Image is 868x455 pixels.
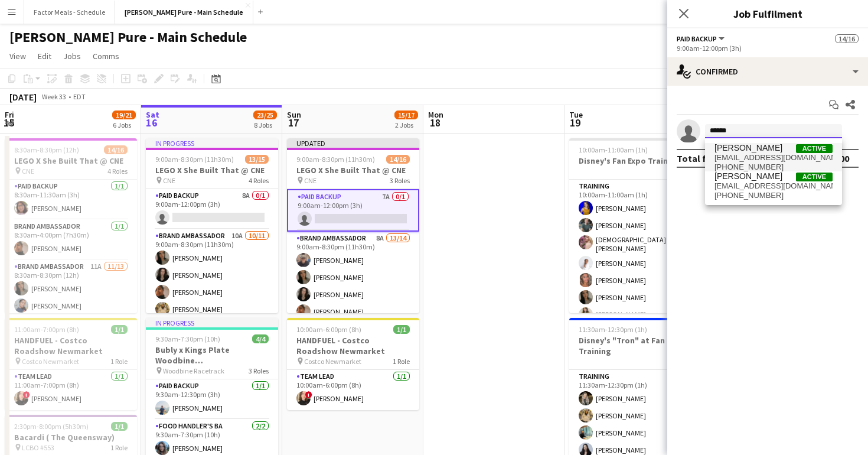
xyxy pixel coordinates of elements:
[9,28,247,46] h1: [PERSON_NAME] Pure - Main Schedule
[304,176,316,185] span: CNE
[393,325,410,334] span: 1/1
[287,318,419,410] app-job-card: 10:00am-6:00pm (8h)1/1HANDFUEL - Costco Roadshow Newmarket Costco Newmarket1 RoleTeam Lead1/110:0...
[714,153,833,162] span: hirejennchuk@gmail.com
[9,51,26,61] span: View
[285,116,301,129] span: 17
[677,34,726,43] button: Paid Backup
[426,116,443,129] span: 18
[146,165,278,175] h3: LEGO X She Built That @ CNE
[146,318,278,327] div: In progress
[249,366,269,375] span: 3 Roles
[22,443,54,452] span: LCBO #553
[63,51,81,61] span: Jobs
[287,165,419,175] h3: LEGO X She Built That @ CNE
[14,145,79,154] span: 8:30am-8:30pm (12h)
[677,34,717,43] span: Paid Backup
[835,34,859,43] span: 14/16
[111,422,128,431] span: 1/1
[24,1,115,24] button: Factor Meals - Schedule
[146,344,278,366] h3: Bubly x Kings Plate Woodbine [GEOGRAPHIC_DATA]
[93,51,119,61] span: Comms
[287,138,419,313] app-job-card: Updated9:00am-8:30pm (11h30m)14/16LEGO X She Built That @ CNE CNE3 RolesPaid Backup7A0/19:00am-12...
[304,357,361,366] span: Costco Newmarket
[9,91,37,103] div: [DATE]
[287,370,419,410] app-card-role: Team Lead1/110:00am-6:00pm (8h)![PERSON_NAME]
[253,110,277,119] span: 23/25
[146,138,278,313] app-job-card: In progress9:00am-8:30pm (11h30m)13/15LEGO X She Built That @ CNE CNE4 RolesPaid Backup8A0/19:00a...
[428,109,443,120] span: Mon
[579,325,647,334] span: 11:30am-12:30pm (1h)
[22,357,79,366] span: Costco Newmarket
[287,109,301,120] span: Sun
[796,144,833,153] span: Active
[5,180,137,220] app-card-role: Paid Backup1/18:30am-11:30am (3h)[PERSON_NAME]
[14,325,79,334] span: 11:00am-7:00pm (8h)
[144,116,159,129] span: 16
[393,357,410,366] span: 1 Role
[677,44,859,53] div: 9:00am-12:00pm (3h)
[5,370,137,410] app-card-role: Team Lead1/111:00am-7:00pm (8h)![PERSON_NAME]
[39,92,68,101] span: Week 33
[714,181,833,191] span: jennfraczak@gmail.com
[112,110,136,119] span: 19/21
[287,189,419,232] app-card-role: Paid Backup7A0/19:00am-12:00pm (3h)
[111,325,128,334] span: 1/1
[110,443,128,452] span: 1 Role
[110,357,128,366] span: 1 Role
[254,121,276,129] div: 8 Jobs
[5,335,137,356] h3: HANDFUEL - Costco Roadshow Newmarket
[23,391,30,398] span: !
[5,318,137,410] app-job-card: 11:00am-7:00pm (8h)1/1HANDFUEL - Costco Roadshow Newmarket Costco Newmarket1 RoleTeam Lead1/111:0...
[714,143,782,153] span: Jennifer Chuk
[394,110,418,119] span: 15/17
[567,116,583,129] span: 19
[146,189,278,229] app-card-role: Paid Backup8A0/19:00am-12:00pm (3h)
[107,167,128,175] span: 4 Roles
[305,391,312,398] span: !
[113,121,135,129] div: 6 Jobs
[796,173,833,181] span: Active
[5,432,137,443] h3: Bacardi ( The Queensway)
[569,138,701,313] app-job-card: 10:00am-11:00am (1h)24/36Disney's Fan Expo Training1 RoleTraining24/3610:00am-11:00am (1h)[PERSON...
[58,48,86,64] a: Jobs
[146,229,278,441] app-card-role: Brand Ambassador10A10/119:00am-8:30pm (11h30m)[PERSON_NAME][PERSON_NAME][PERSON_NAME][PERSON_NAME]
[252,334,269,343] span: 4/4
[296,155,375,164] span: 9:00am-8:30pm (11h30m)
[155,334,220,343] span: 9:30am-7:30pm (10h)
[73,92,86,101] div: EDT
[569,155,701,166] h3: Disney's Fan Expo Training
[667,6,868,21] h3: Job Fulfilment
[5,48,31,64] a: View
[146,379,278,420] app-card-role: Paid Backup1/19:30am-12:30pm (3h)[PERSON_NAME]
[569,109,583,120] span: Tue
[249,176,269,185] span: 4 Roles
[115,1,253,24] button: [PERSON_NAME] Pure - Main Schedule
[3,116,14,129] span: 15
[146,109,159,120] span: Sat
[667,57,868,86] div: Confirmed
[287,335,419,356] h3: HANDFUEL - Costco Roadshow Newmarket
[14,422,89,431] span: 2:30pm-8:00pm (5h30m)
[88,48,124,64] a: Comms
[579,145,648,154] span: 10:00am-11:00am (1h)
[390,176,410,185] span: 3 Roles
[245,155,269,164] span: 13/15
[33,48,56,64] a: Edit
[296,325,361,334] span: 10:00am-6:00pm (8h)
[714,191,833,200] span: +16474072270
[569,335,701,356] h3: Disney's "Tron" at Fan Expo Training
[5,109,14,120] span: Fri
[163,176,175,185] span: CNE
[155,155,234,164] span: 9:00am-8:30pm (11h30m)
[287,138,419,148] div: Updated
[104,145,128,154] span: 14/16
[5,155,137,166] h3: LEGO X She Built That @ CNE
[714,171,782,181] span: Jennifer Fraczak
[395,121,417,129] div: 2 Jobs
[38,51,51,61] span: Edit
[5,138,137,313] app-job-card: 8:30am-8:30pm (12h)14/16LEGO X She Built That @ CNE CNE4 RolesPaid Backup1/18:30am-11:30am (3h)[P...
